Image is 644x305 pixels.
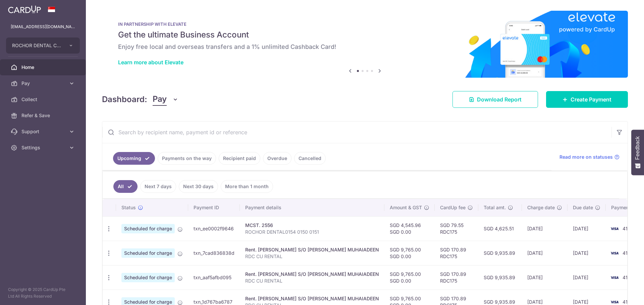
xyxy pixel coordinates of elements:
[568,216,606,241] td: [DATE]
[245,246,379,253] div: Rent. [PERSON_NAME] S/O [PERSON_NAME] MUHAIADEEN
[245,253,379,260] p: RDC CU RENTAL
[21,144,66,151] span: Settings
[6,37,80,54] button: ROCHOR DENTAL CLINIC PTE. LTD.
[546,91,628,108] a: Create Payment
[245,278,379,284] p: RDC CU RENTAL
[568,265,606,290] td: [DATE]
[435,265,478,290] td: SGD 170.89 RDC175
[188,265,240,290] td: txn_aaf5afbd095
[623,226,633,231] span: 4176
[102,93,147,105] h4: Dashboard:
[188,241,240,265] td: txn_7cad836838d
[623,250,633,256] span: 4176
[527,204,555,211] span: Charge date
[121,273,175,282] span: Scheduled for charge
[21,128,66,135] span: Support
[440,204,466,211] span: CardUp fee
[484,204,506,211] span: Total amt.
[294,152,326,165] a: Cancelled
[263,152,291,165] a: Overdue
[8,5,41,13] img: CardUp
[118,43,612,51] h6: Enjoy free local and overseas transfers and a 1% unlimited Cashback Card!
[573,204,593,211] span: Due date
[219,152,260,165] a: Recipient paid
[140,180,176,193] a: Next 7 days
[478,216,522,241] td: SGD 4,625.51
[121,204,136,211] span: Status
[623,299,633,305] span: 4176
[158,152,216,165] a: Payments on the way
[221,180,273,193] a: More than 1 month
[571,95,611,103] span: Create Payment
[102,11,628,78] img: Renovation banner
[635,136,641,160] span: Feedback
[559,154,620,160] a: Read more on statuses
[179,180,218,193] a: Next 30 days
[245,229,379,235] p: ROCHOR DENTAL0154 0150 0151
[608,249,621,257] img: Bank Card
[21,96,66,103] span: Collect
[452,91,538,108] a: Download Report
[121,248,175,258] span: Scheduled for charge
[118,29,612,40] h5: Get the ultimate Business Account
[245,295,379,302] div: Rent. [PERSON_NAME] S/O [PERSON_NAME] MUHAIADEEN
[245,222,379,229] div: MCST. 2556
[113,152,155,165] a: Upcoming
[435,241,478,265] td: SGD 170.89 RDC175
[113,180,138,193] a: All
[245,271,379,278] div: Rent. [PERSON_NAME] S/O [PERSON_NAME] MUHAIADEEN
[11,23,75,30] p: [EMAIL_ADDRESS][DOMAIN_NAME]
[12,42,62,49] span: ROCHOR DENTAL CLINIC PTE. LTD.
[153,93,178,106] button: Pay
[384,216,435,241] td: SGD 4,545.96 SGD 0.00
[384,241,435,265] td: SGD 9,765.00 SGD 0.00
[188,216,240,241] td: txn_ee0002f9646
[559,154,613,160] span: Read more on statuses
[240,199,384,216] th: Payment details
[631,130,644,175] button: Feedback - Show survey
[21,80,66,87] span: Pay
[522,265,568,290] td: [DATE]
[522,241,568,265] td: [DATE]
[153,93,167,106] span: Pay
[568,241,606,265] td: [DATE]
[21,112,66,119] span: Refer & Save
[608,225,621,233] img: Bank Card
[390,204,422,211] span: Amount & GST
[623,275,633,280] span: 4176
[608,274,621,282] img: Bank Card
[21,64,66,71] span: Home
[384,265,435,290] td: SGD 9,765.00 SGD 0.00
[188,199,240,216] th: Payment ID
[478,265,522,290] td: SGD 9,935.89
[435,216,478,241] td: SGD 79.55 RDC175
[522,216,568,241] td: [DATE]
[121,224,175,233] span: Scheduled for charge
[477,95,522,103] span: Download Report
[478,241,522,265] td: SGD 9,935.89
[102,122,611,143] input: Search by recipient name, payment id or reference
[118,21,612,27] p: IN PARTNERSHIP WITH ELEVATE
[118,59,183,66] a: Learn more about Elevate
